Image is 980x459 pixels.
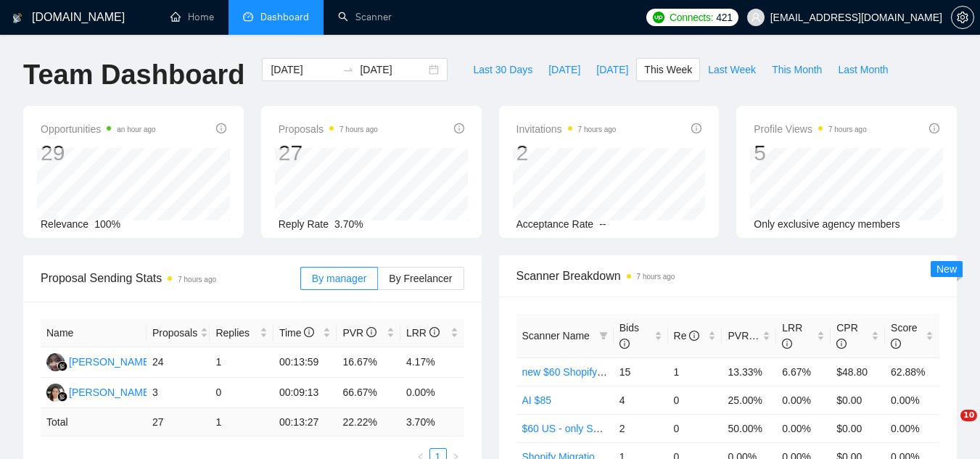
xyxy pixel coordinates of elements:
td: 3 [147,378,210,408]
span: Dashboard [260,11,309,23]
td: 15 [614,357,668,386]
td: 3.70 % [400,408,464,437]
span: PVR [342,327,376,339]
span: Last Week [708,62,756,78]
input: Start date [271,62,337,78]
span: By manager [312,273,366,284]
span: info-circle [782,339,792,349]
td: $48.80 [831,357,885,386]
a: homeHome [170,11,214,23]
div: [PERSON_NAME] [69,384,152,400]
span: dashboard [243,12,253,22]
button: Last Month [830,58,896,81]
td: 6.67% [776,357,831,386]
img: upwork-logo.png [653,12,664,23]
span: swap-right [342,64,354,75]
td: 0 [668,386,722,414]
span: info-circle [689,331,699,341]
img: logo [12,7,22,30]
span: Relevance [41,218,88,230]
div: 27 [279,139,378,167]
td: 2 [614,414,668,442]
button: This Month [764,58,830,81]
span: Opportunities [41,120,156,138]
span: This Week [644,62,692,78]
span: New [936,263,957,275]
td: 66.67% [337,378,400,408]
div: [PERSON_NAME] Ayra [69,354,176,370]
td: 62.88% [885,357,939,386]
time: an hour ago [117,125,155,133]
time: 7 hours ago [578,125,617,133]
td: $0.00 [831,386,885,414]
img: gigradar-bm.png [57,361,67,371]
span: Last 30 Days [473,62,532,78]
td: 00:13:59 [273,347,337,378]
div: 29 [41,139,156,167]
span: info-circle [366,327,376,337]
span: filter [599,331,608,340]
td: 0.00% [885,386,939,414]
td: 00:09:13 [273,378,337,408]
a: NF[PERSON_NAME] Ayra [46,355,176,367]
span: Replies [215,325,257,341]
span: Last Month [838,62,888,78]
span: Only exclusive agency members [754,218,900,230]
span: setting [952,12,973,23]
span: info-circle [836,339,847,349]
button: Last Week [700,58,764,81]
td: 22.22 % [337,408,400,437]
span: 3.70% [334,218,363,230]
span: filter [596,325,611,347]
td: Total [41,408,147,437]
span: info-circle [929,123,939,133]
td: 0.00% [776,386,831,414]
span: By Freelancer [389,273,452,284]
td: 27 [147,408,210,437]
span: info-circle [619,339,630,349]
th: Proposals [147,319,210,347]
img: LA [46,384,65,402]
span: [DATE] [596,62,628,78]
span: CPR [836,322,858,350]
span: Bids [619,322,639,350]
td: 1 [210,408,273,437]
a: $60 US - only Shopify Development [522,423,683,434]
button: Last 30 Days [465,58,540,81]
span: This Month [772,62,822,78]
span: -- [599,218,606,230]
button: setting [951,6,974,29]
td: $0.00 [831,414,885,442]
td: 0.00% [400,378,464,408]
a: setting [951,12,974,23]
button: This Week [636,58,700,81]
span: Proposals [279,120,378,138]
span: Invitations [516,120,617,138]
img: NF [46,353,65,371]
td: 00:13:27 [273,408,337,437]
td: 1 [210,347,273,378]
span: Proposal Sending Stats [41,269,300,287]
span: info-circle [216,123,226,133]
span: Proposals [152,325,197,341]
span: PVR [728,330,762,342]
button: [DATE] [540,58,588,81]
a: LA[PERSON_NAME] [46,386,152,397]
td: 0.00% [885,414,939,442]
a: searchScanner [338,11,392,23]
span: user [751,12,761,22]
img: gigradar-bm.png [57,392,67,402]
span: info-circle [891,339,901,349]
td: 50.00% [722,414,776,442]
iframe: Intercom live chat [931,410,965,444]
td: 13.33% [722,357,776,386]
span: Scanner Name [522,330,590,342]
td: 0 [210,378,273,408]
td: 16.67% [337,347,400,378]
span: info-circle [429,327,440,337]
time: 7 hours ago [828,125,867,133]
td: 24 [147,347,210,378]
time: 7 hours ago [178,276,216,284]
a: new $60 Shopify Development [522,366,660,378]
button: [DATE] [588,58,636,81]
